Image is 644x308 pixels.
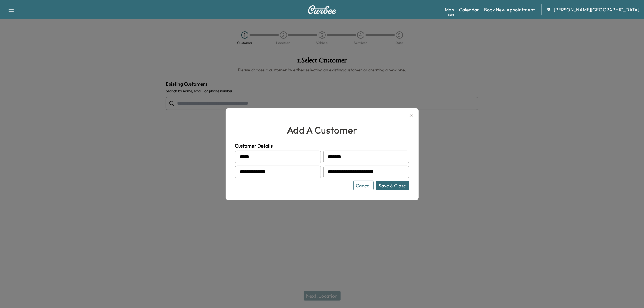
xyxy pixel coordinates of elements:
h2: add a customer [235,123,409,137]
a: MapBeta [445,6,454,13]
span: [PERSON_NAME][GEOGRAPHIC_DATA] [554,6,639,13]
div: Beta [448,12,454,17]
img: Curbee Logo [308,5,337,14]
button: Cancel [353,181,374,190]
a: Book New Appointment [484,6,535,13]
a: Calendar [459,6,479,13]
button: Save & Close [376,181,409,190]
h4: Customer Details [235,142,409,149]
